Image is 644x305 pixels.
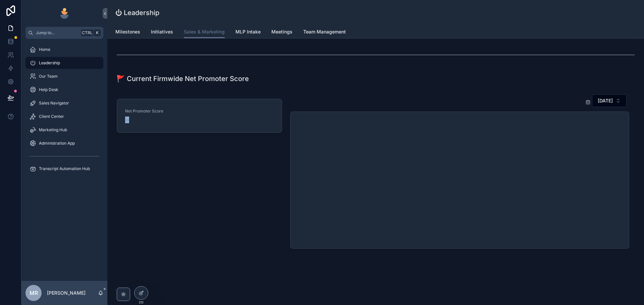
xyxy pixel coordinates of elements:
span: [DATE] [598,97,613,104]
button: Select Button [592,94,627,107]
span: K [95,30,100,35]
span: Sales & Marketing [184,28,225,35]
p: [PERSON_NAME] [47,290,86,296]
span: Administration App [39,141,75,146]
span: Team Management [303,28,346,35]
a: Client Center [25,110,103,123]
a: Home [25,44,103,56]
a: Administration App [25,137,103,149]
span: Transcript Automation Hub [39,166,90,171]
span: Our Team [39,74,58,79]
span: MR [30,289,38,297]
span: Marketing Hub [39,127,67,133]
a: Meetings [271,26,292,39]
a: Help Desk [25,84,103,96]
a: Initiatives [151,26,173,39]
a: MLP Intake [235,26,261,39]
a: Milestones [115,26,140,39]
a: Sales & Marketing [184,26,225,39]
a: Transcript Automation Hub [25,163,103,175]
a: Marketing Hub [25,124,103,136]
span: -- [125,117,129,123]
span: Initiatives [151,28,173,35]
button: Jump to...CtrlK [25,27,103,39]
span: Sales Navigator [39,100,69,106]
span: Milestones [115,28,140,35]
img: App logo [59,8,70,19]
a: Our Team [25,70,103,82]
h1: ⏻ Leadership [115,8,159,17]
a: Sales Navigator [25,97,103,109]
span: Client Center [39,114,64,119]
span: Ctrl [81,29,93,36]
a: Leadership [25,57,103,69]
div: chart [294,116,625,244]
span: Home [39,47,50,52]
h1: 🚩 Current Firmwide Net Promoter Score [117,74,249,83]
span: Jump to... [36,30,78,35]
span: Help Desk [39,87,58,92]
div: scrollable content [21,39,107,183]
span: Net Promoter Score [125,108,222,114]
a: Team Management [303,26,346,39]
span: Leadership [39,60,60,66]
span: MLP Intake [235,28,261,35]
span: Meetings [271,28,292,35]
